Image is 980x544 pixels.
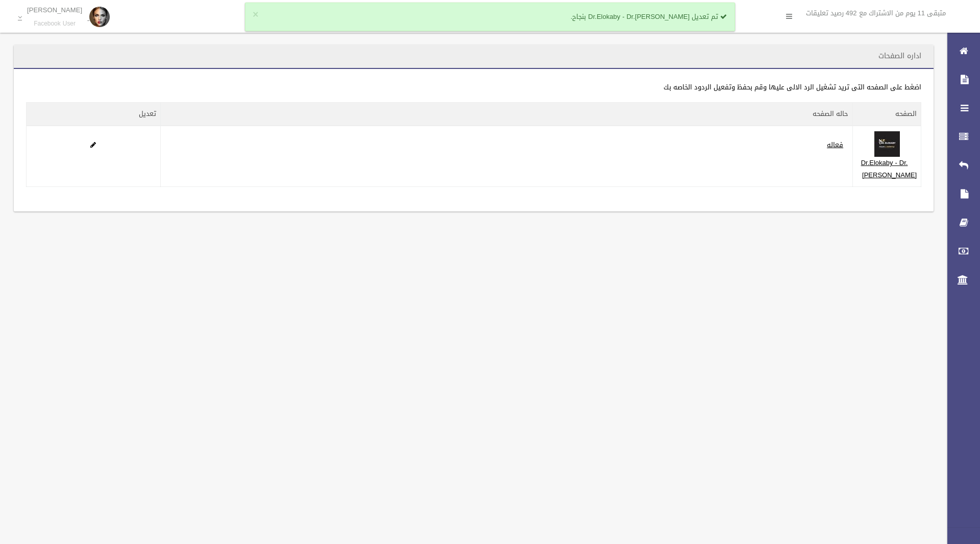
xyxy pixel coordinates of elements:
div: اضغط على الصفحه التى تريد تشغيل الرد الالى عليها وقم بحفظ وتفعيل الردود الخاصه بك [26,81,921,93]
a: Edit [90,138,96,151]
th: الصفحه [853,103,921,126]
a: Edit [874,138,900,151]
button: × [253,10,258,20]
th: تعديل [27,103,161,126]
p: [PERSON_NAME] [27,6,82,14]
a: فعاله [827,138,843,151]
small: Facebook User [27,20,82,28]
a: Dr.Elokaby - Dr.[PERSON_NAME] [861,156,917,181]
div: تم تعديل Dr.Elokaby - Dr.[PERSON_NAME] بنجاح. [245,3,735,31]
header: اداره الصفحات [866,46,934,66]
th: حاله الصفحه [160,103,852,126]
img: 550726183_122103544245022608_1795566891077927605_n.jpg [874,131,900,157]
